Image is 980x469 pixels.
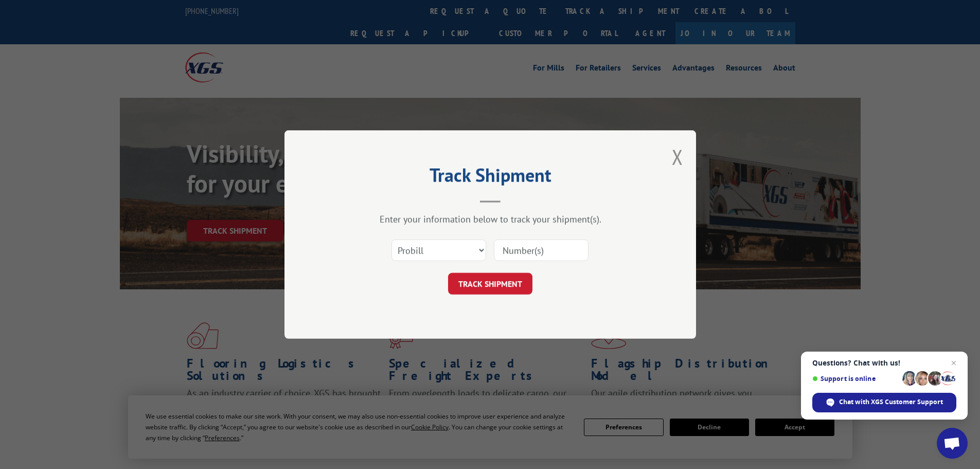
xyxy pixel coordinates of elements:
[812,375,899,383] span: Support is online
[948,357,960,369] span: Close chat
[812,359,956,367] span: Questions? Chat with us!
[812,393,956,412] div: Chat with XGS Customer Support
[937,428,968,459] div: Open chat
[672,143,683,170] button: Close modal
[448,273,532,294] button: TRACK SHIPMENT
[336,168,645,187] h2: Track Shipment
[839,397,943,407] span: Chat with XGS Customer Support
[494,239,589,261] input: Number(s)
[336,213,645,225] div: Enter your information below to track your shipment(s).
